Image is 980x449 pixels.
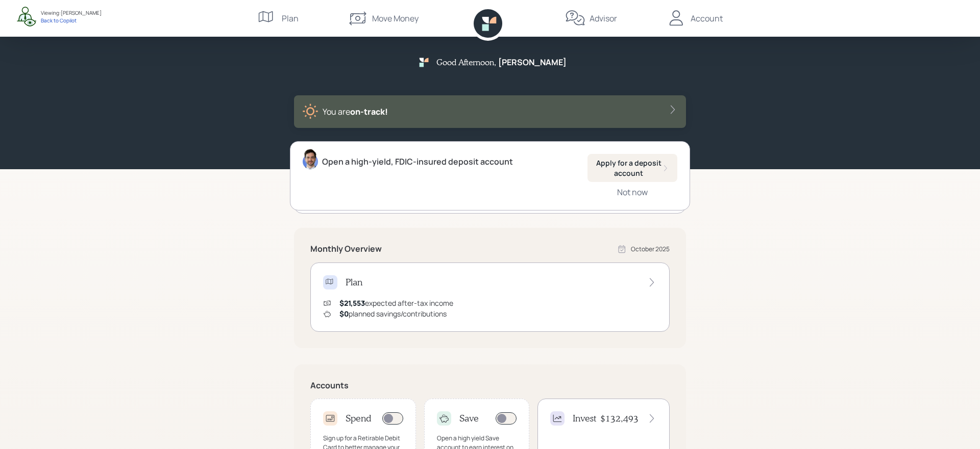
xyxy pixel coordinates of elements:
h4: Save [459,413,479,424]
span: $21,553 [339,298,365,308]
div: You are [323,105,388,118]
div: Open a high-yield, FDIC-insured deposit account [322,155,513,168]
h4: Plan [346,277,362,288]
h4: $132,493 [600,413,639,424]
div: expected after-tax income [339,298,453,308]
div: Back to Copilot [41,17,102,24]
h4: Invest [573,413,596,424]
img: sunny-XHVQM73Q.digested.png [302,103,318,120]
span: on‑track! [350,106,388,117]
div: Account [691,12,723,24]
div: Plan [282,12,299,24]
h5: Good Afternoon , [436,57,496,67]
div: Viewing: [PERSON_NAME] [41,9,102,17]
div: Apply for a deposit account [596,158,669,178]
div: Not now [617,187,648,198]
h4: Spend [346,413,372,424]
img: jonah-coleman-headshot.png [303,149,318,169]
h5: Accounts [310,381,670,390]
h5: [PERSON_NAME] [498,58,567,67]
div: Advisor [590,12,617,24]
div: planned savings/contributions [339,308,447,319]
div: Move Money [372,12,419,24]
button: Apply for a deposit account [587,154,677,182]
span: $0 [339,309,349,319]
h5: Monthly Overview [310,244,382,254]
div: October 2025 [631,245,670,254]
